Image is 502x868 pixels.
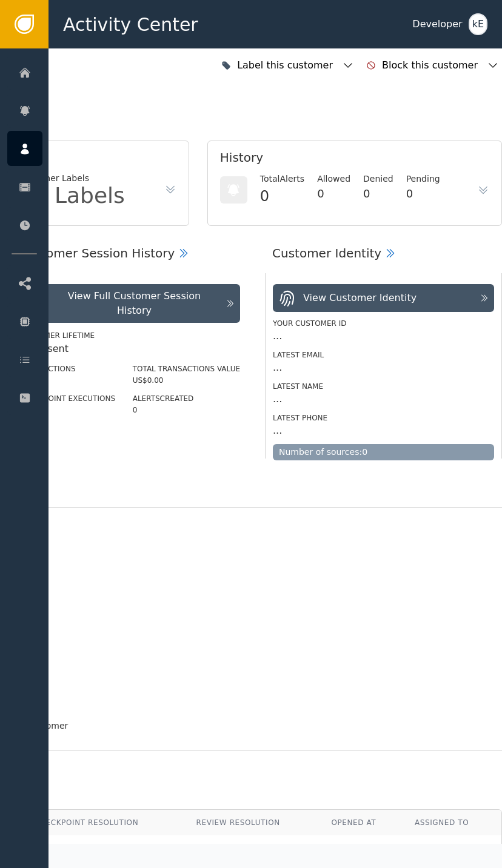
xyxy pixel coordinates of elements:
div: 0 [317,185,350,202]
div: 0 [260,185,304,207]
div: Latest Phone [273,412,494,423]
div: Allowed [317,173,350,185]
div: View Customer Identity [303,291,417,305]
div: Latest Email [273,350,494,360]
div: Denied [363,173,393,185]
th: Checkpoint Resolution [25,810,187,835]
th: Opened At [322,810,406,835]
div: Total Alerts [260,173,304,185]
label: Total Transactions Value [133,365,240,373]
div: US$0.00 [133,375,240,386]
div: 0 [19,434,115,445]
button: View Full Customer Session History [19,284,240,323]
div: 0 [19,375,115,386]
label: Customer Lifetime [19,331,95,340]
th: Assigned To [406,810,501,835]
div: Your Customer ID [273,318,494,329]
div: Number of sources: 0 [273,444,494,460]
div: 0 [406,185,440,202]
button: View Customer Identity [273,284,494,312]
div: Customer Labels [18,172,125,185]
div: 0 [363,185,393,202]
div: Customer Identity [272,244,381,262]
button: Block this customer [363,52,502,79]
div: ... [273,392,494,406]
div: Label this customer [237,58,336,73]
button: kE [469,13,487,35]
div: ... [273,360,494,375]
div: Developer [412,17,462,31]
div: 0 [19,405,115,416]
div: Latest Name [273,381,494,392]
button: Label this customer [218,52,357,79]
label: Transactions [19,365,76,373]
div: ... [273,329,494,343]
div: to present [19,342,240,356]
div: View Full Customer Session History [49,289,219,318]
div: No Labels [18,185,125,207]
span: Activity Center [63,11,198,38]
th: Review Resolution [187,810,323,835]
div: Block this customer [382,58,481,73]
div: Customer Session History [19,244,175,262]
div: ... [273,423,494,438]
div: History [220,148,489,173]
div: Pending [406,173,440,185]
label: Checkpoint Executions [19,394,115,403]
label: Alerts Created [133,394,194,403]
div: 0 [133,405,240,416]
